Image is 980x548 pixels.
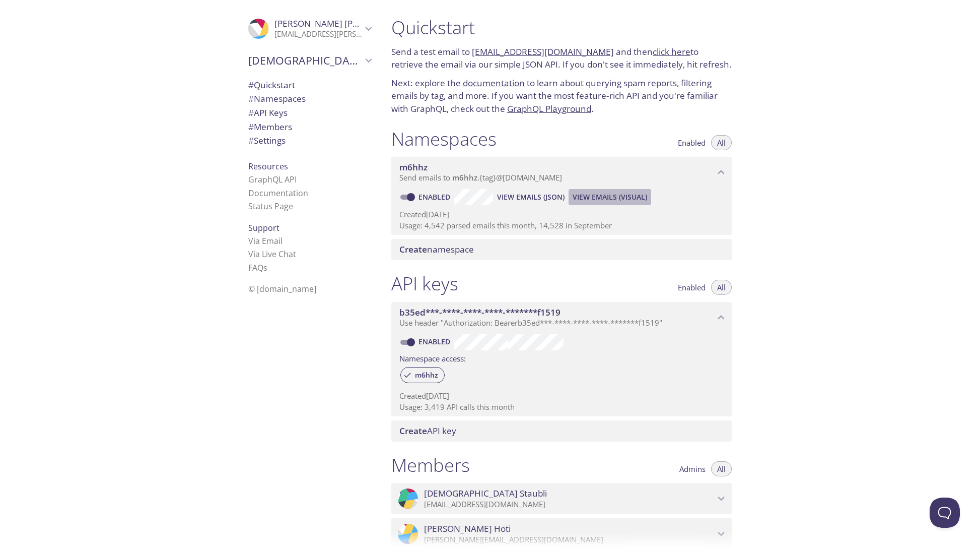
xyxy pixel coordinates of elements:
[248,107,254,118] span: #
[672,280,712,295] button: Enabled
[240,92,379,106] div: Namespaces
[391,239,732,260] div: Create namespace
[240,78,379,92] div: Quickstart
[248,93,306,104] span: Namespaces
[400,367,445,383] div: m6hhz
[248,262,267,273] a: FAQ
[493,189,569,205] button: View Emails (JSON)
[711,135,732,150] button: All
[248,79,295,91] span: Quickstart
[274,18,412,29] span: [PERSON_NAME] [PERSON_NAME]
[391,483,732,514] div: Christian Staubli
[424,488,547,499] span: [DEMOGRAPHIC_DATA] Staubli
[409,371,444,380] span: m6hhz
[248,161,288,172] span: Resources
[248,79,254,91] span: #
[472,46,614,57] a: [EMAIL_ADDRESS][DOMAIN_NAME]
[240,47,379,74] div: Christian's team
[391,157,732,188] div: m6hhz namespace
[399,220,724,231] p: Usage: 4,542 parsed emails this month, 14,528 in September
[248,93,254,104] span: #
[391,272,458,295] h1: API keys
[399,425,427,437] span: Create
[573,191,647,203] span: View Emails (Visual)
[248,121,292,133] span: Members
[248,283,316,294] span: © [DOMAIN_NAME]
[424,500,715,510] p: [EMAIL_ADDRESS][DOMAIN_NAME]
[248,107,288,118] span: API Keys
[248,174,297,185] a: GraphQL API
[424,523,511,534] span: [PERSON_NAME] Hoti
[391,128,497,150] h1: Namespaces
[399,402,724,412] p: Usage: 3,419 API calls this month
[672,135,712,150] button: Enabled
[399,161,428,173] span: m6hhz
[240,134,379,148] div: Team Settings
[248,249,296,260] a: Via Live Chat
[263,262,267,273] span: s
[569,189,651,205] button: View Emails (Visual)
[711,461,732,476] button: All
[507,103,591,114] a: GraphQL Playground
[452,172,477,182] span: m6hhz
[248,121,254,133] span: #
[399,350,466,365] label: Namespace access:
[391,454,470,476] h1: Members
[417,192,454,202] a: Enabled
[399,391,724,401] p: Created [DATE]
[497,191,565,203] span: View Emails (JSON)
[391,77,732,115] p: Next: explore the to learn about querying spam reports, filtering emails by tag, and more. If you...
[240,12,379,45] div: André Schäfer
[248,53,362,68] span: [DEMOGRAPHIC_DATA]'s team
[399,243,427,255] span: Create
[391,420,732,442] div: Create API Key
[248,201,293,212] a: Status Page
[248,135,286,146] span: Settings
[399,172,562,182] span: Send emails to . {tag} @[DOMAIN_NAME]
[930,498,960,528] iframe: Help Scout Beacon - Open
[653,46,690,57] a: click here
[399,425,456,437] span: API key
[248,188,308,199] a: Documentation
[391,45,732,71] p: Send a test email to and then to retrieve the email via our simple JSON API. If you don't see it ...
[399,209,724,220] p: Created [DATE]
[673,461,712,476] button: Admins
[248,222,279,233] span: Support
[391,16,732,39] h1: Quickstart
[711,280,732,295] button: All
[274,29,362,39] p: [EMAIL_ADDRESS][PERSON_NAME][DOMAIN_NAME]
[248,135,254,146] span: #
[240,120,379,134] div: Members
[399,243,474,255] span: namespace
[417,337,454,346] a: Enabled
[463,77,525,89] a: documentation
[240,106,379,120] div: API Keys
[248,235,283,247] a: Via Email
